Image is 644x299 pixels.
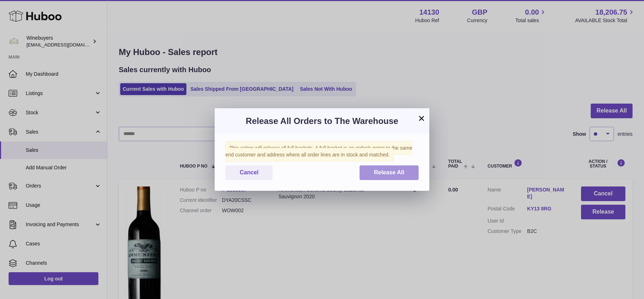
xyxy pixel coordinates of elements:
[374,169,404,175] span: Release All
[417,114,426,123] button: ×
[225,141,412,161] span: This action will release all full baskets. A full basket is an order/s going to the same end cust...
[240,169,258,175] span: Cancel
[360,165,419,180] button: Release All
[225,165,273,180] button: Cancel
[225,115,419,127] h3: Release All Orders to The Warehouse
